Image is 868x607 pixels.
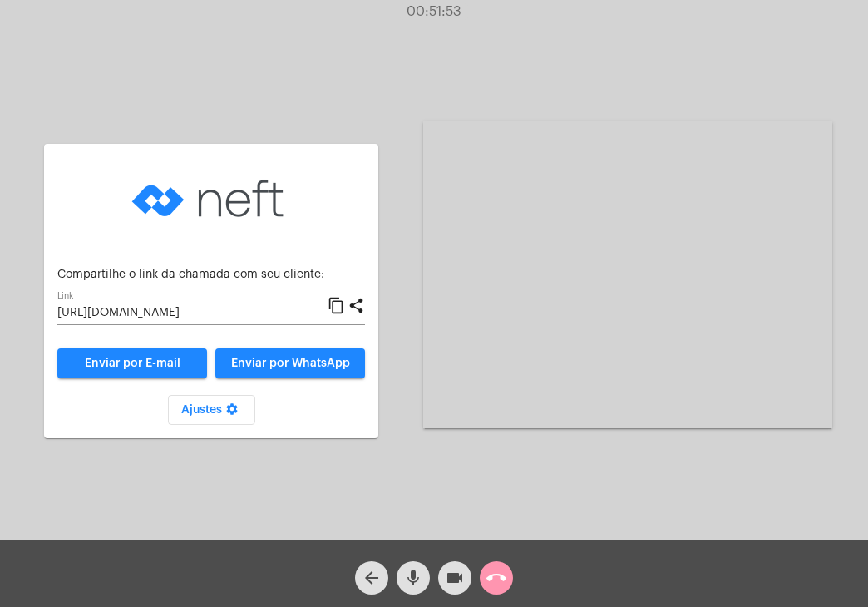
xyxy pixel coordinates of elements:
mat-icon: videocam [445,568,465,588]
p: Compartilhe o link da chamada com seu cliente: [57,269,365,281]
mat-icon: mic [403,568,423,588]
mat-icon: share [348,296,365,316]
mat-icon: settings [222,402,242,422]
button: Ajustes [168,395,255,425]
mat-icon: arrow_back [362,568,382,588]
button: Enviar por WhatsApp [215,348,365,378]
span: Ajustes [181,404,242,416]
span: Enviar por WhatsApp [231,358,350,369]
mat-icon: call_end [486,568,506,588]
span: 00:51:53 [407,5,461,18]
span: Enviar por E-mail [85,358,180,369]
img: logo-neft-novo-2.png [128,157,294,240]
a: Enviar por E-mail [57,348,207,378]
mat-icon: content_copy [328,296,345,316]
